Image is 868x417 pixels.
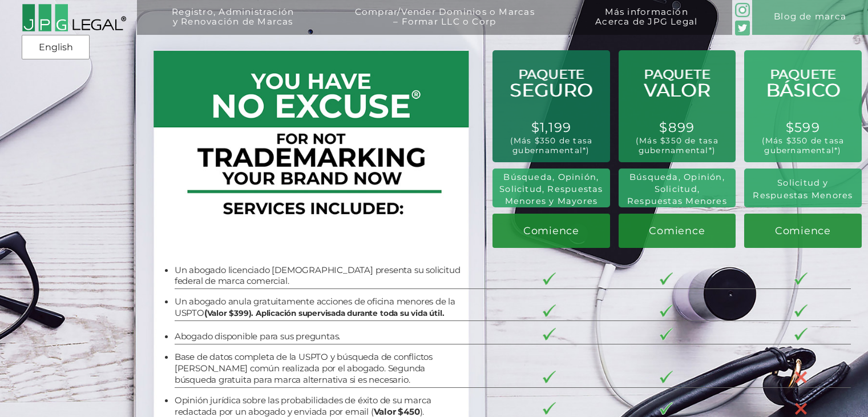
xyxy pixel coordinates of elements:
[523,224,579,236] span: Comience
[660,272,673,285] img: checkmark-border-3.png
[570,7,724,42] a: Más informaciónAcerca de JPG Legal
[660,402,673,415] img: checkmark-border-3.png
[329,7,560,42] a: Comprar/Vender Dominios o Marcas– Formar LLC o Corp
[794,304,808,317] img: checkmark-border-3.png
[794,371,808,384] img: X-30-3.png
[619,214,736,248] a: Comience
[794,402,808,415] img: X-30-3.png
[249,308,445,318] span: . Aplicación supervisada durante toda su vida útil.
[735,21,749,35] img: Twitter_Social_Icon_Rounded_Square_Color-mid-green3-90.png
[146,7,320,42] a: Registro, Administracióny Renovación de Marcas
[175,331,341,342] span: Abogado disponible para sus preguntas.
[374,406,420,417] b: Valor $450
[207,308,249,318] span: Valor $399
[660,328,673,340] img: checkmark-border-3.png
[492,214,609,248] a: Comience
[204,307,445,318] b: (
[543,304,556,317] img: checkmark-border-3.png
[175,264,461,287] span: Un abogado licenciado [DEMOGRAPHIC_DATA] presenta su solicitud federal de marca comercial.
[794,272,808,285] img: checkmark-border-3.png
[660,304,673,317] img: checkmark-border-3.png
[543,402,556,415] img: checkmark-border-3.png
[627,172,727,207] span: Búsqueda, Opinión, Solicitud, Respuestas Menores
[175,296,455,318] span: Un abogado anula gratuitamente acciones de oficina menores de la USPTO
[660,371,673,383] img: checkmark-border-3.png
[22,3,126,32] img: 2016-logo-black-letters-3-r.png
[543,328,556,340] img: checkmark-border-3.png
[775,224,831,236] span: Comience
[175,351,433,385] span: Base de datos completa de la USPTO y búsqueda de conflictos [PERSON_NAME] común realizada por el ...
[543,272,556,285] img: checkmark-border-3.png
[249,308,252,318] b: )
[649,224,705,236] span: Comience
[753,178,853,200] span: Solicitud y Respuestas Menores
[543,371,556,383] img: checkmark-border-3.png
[794,328,808,340] img: checkmark-border-3.png
[744,214,861,248] a: Comience
[499,172,603,207] span: Búsqueda, Opinión, Solicitud, Respuestas Menores y Mayores
[25,37,86,58] a: English
[175,395,431,417] span: Opinión jurídica sobre las probabilidades de éxito de su marca redactada por un abogado y enviada...
[735,3,749,17] img: glyph-logo_May2016-green3-90.png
